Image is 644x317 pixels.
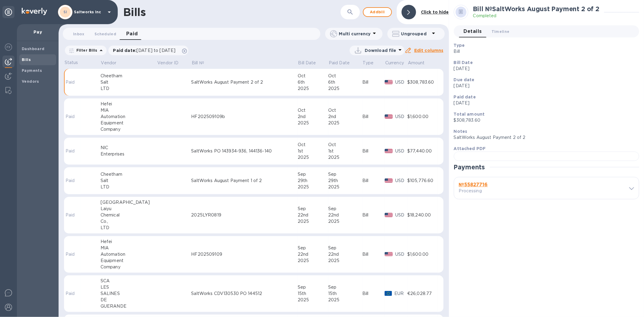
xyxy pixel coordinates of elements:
div: Co., [101,218,157,225]
div: 22nd [298,212,328,218]
b: Paid date [454,94,476,99]
div: Salt [101,178,157,184]
div: 2025 [328,120,362,126]
div: 29th [298,178,328,184]
div: Sep [328,284,362,290]
div: Bill [362,79,385,85]
b: Notes [454,129,467,134]
p: Paid [66,148,79,154]
p: Bill [454,48,634,55]
div: 2025 [298,218,328,225]
div: Company [101,126,157,133]
p: Multi currency [339,31,371,37]
div: Bill [362,178,385,184]
div: DE [101,297,157,303]
div: LTD [101,225,157,231]
div: [GEOGRAPHIC_DATA] [101,199,157,206]
p: Download file [365,47,396,53]
div: Bill [362,212,385,218]
div: Bill [362,148,385,154]
img: USD [385,178,393,183]
p: Amount [408,60,425,66]
div: MIA [101,245,157,251]
div: Sep [298,171,328,178]
div: 2025 [298,184,328,190]
p: USD [395,114,407,120]
img: USD [385,114,393,119]
span: Timeline [492,28,510,35]
div: Oct [298,142,328,148]
div: 22nd [328,251,362,258]
div: Oct [298,73,328,79]
p: USD [395,212,407,218]
div: LTD [101,85,157,92]
div: 2025 [328,154,362,161]
p: Paid Date [329,60,350,66]
div: 2025 [298,258,328,264]
p: Currency [385,60,404,66]
div: 2nd [298,114,328,120]
p: [DATE] [454,66,634,72]
div: HF202509109b [191,114,297,120]
div: €26,028.77 [407,290,438,297]
div: Unpin categories [2,6,14,18]
div: LTD [101,184,157,190]
h1: Bills [123,6,146,18]
p: Paid date : [113,47,179,53]
div: SaltWorks CDV130530 PO 144512 [191,290,297,297]
b: Total amount [454,112,485,117]
p: Paid [66,79,79,85]
div: 29th [328,178,362,184]
button: Addbill [363,7,392,17]
div: 1st [298,148,328,154]
b: Vendors [22,79,39,84]
img: USD [385,213,393,217]
p: Bill Date [298,60,316,66]
div: HF202509109 [191,251,297,258]
p: SaltWorks August Payment 2 of 2 [454,134,634,141]
div: Paid date:[DATE] to [DATE] [108,46,189,55]
p: Ungrouped [401,31,430,37]
span: Amount [408,60,433,66]
p: Vendor ID [157,60,178,66]
div: MIA [101,107,157,114]
span: Scheduled [95,31,116,37]
div: GUERANDE [101,303,157,309]
p: Paid [66,251,79,258]
div: 2025 [298,297,328,303]
span: Paid [126,30,138,38]
p: Processing [459,188,538,194]
span: [DATE] to [DATE] [136,48,175,53]
span: Type [363,60,382,66]
div: $77,440.00 [407,148,438,154]
div: $1,600.00 [407,114,438,120]
div: Sep [328,245,362,251]
div: Bill [362,251,385,258]
b: Due date [454,77,475,82]
p: Pay [22,29,54,35]
p: USD [395,178,407,184]
div: Oct [298,107,328,114]
div: 15th [298,290,328,297]
h2: Bill № SaltWorks August Payment 2 of 2 [473,5,600,13]
div: 2025 [328,184,362,190]
div: 15th [328,290,362,297]
div: 2025 [298,154,328,161]
b: SI [63,10,67,14]
p: Paid [66,290,79,297]
b: Bills [22,57,31,62]
div: 2025 [298,85,328,92]
div: Sep [328,171,362,178]
img: Foreign exchange [5,43,12,51]
div: $18,240.00 [407,212,438,218]
p: Status [65,59,80,66]
h2: Payments [454,163,485,171]
span: Bill Date [298,60,324,66]
p: Bill № [192,60,204,66]
div: SCA [101,278,157,284]
b: № 55827716 [459,182,488,187]
p: [DATE] [454,100,634,106]
div: Sep [298,206,328,212]
p: Paid [66,212,79,218]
